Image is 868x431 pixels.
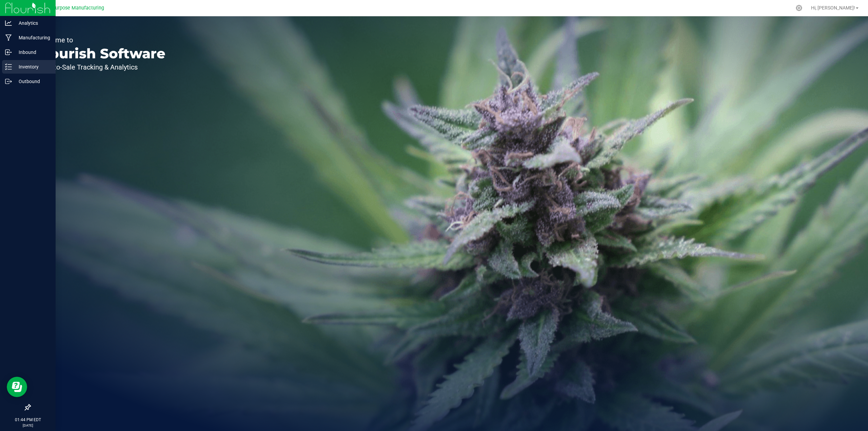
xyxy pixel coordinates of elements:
[34,5,104,11] span: Greater Purpose Manufacturing
[37,64,165,71] p: Seed-to-Sale Tracking & Analytics
[3,423,53,428] p: [DATE]
[5,34,12,41] inline-svg: Manufacturing
[12,77,53,85] p: Outbound
[12,34,53,42] p: Manufacturing
[5,49,12,56] inline-svg: Inbound
[37,37,165,43] p: Welcome to
[12,63,53,71] p: Inventory
[811,5,855,11] span: Hi, [PERSON_NAME]!
[12,48,53,56] p: Inbound
[12,19,53,27] p: Analytics
[37,47,165,60] p: Flourish Software
[795,5,803,11] div: Manage settings
[3,417,53,423] p: 01:44 PM EDT
[5,63,12,70] inline-svg: Inventory
[7,377,27,397] iframe: Resource center
[5,78,12,85] inline-svg: Outbound
[5,20,12,26] inline-svg: Analytics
